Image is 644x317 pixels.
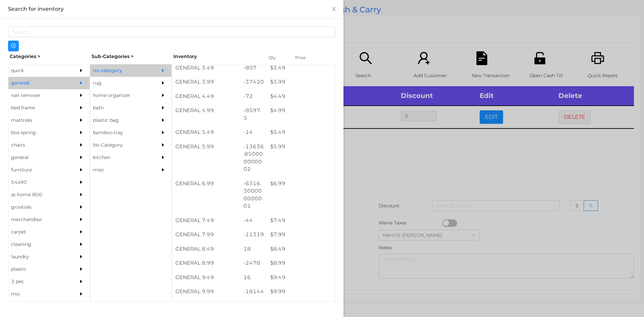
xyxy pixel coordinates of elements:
[267,242,335,256] div: $ 8.49
[8,139,69,151] div: chairs
[8,64,69,77] div: quick
[267,61,335,75] div: $ 3.49
[161,167,165,172] i: icon: caret-right
[90,51,172,62] div: Sub-Categories >
[172,299,240,313] div: GENERAL 6.49
[240,242,267,256] div: 18
[8,300,69,313] div: appliances
[90,139,151,151] div: No Category
[240,75,267,89] div: -37420
[90,151,151,164] div: kitchen
[240,176,267,213] div: -6316.300000000001
[172,242,240,256] div: GENERAL 8.49
[172,227,240,242] div: GENERAL 7.99
[267,213,335,228] div: $ 7.49
[240,213,267,228] div: -44
[79,81,84,85] i: icon: caret-right
[172,256,240,270] div: GENERAL 8.99
[8,41,19,51] button: icon: plus-circle
[8,201,69,213] div: grovtials
[79,254,84,259] i: icon: caret-right
[172,176,240,191] div: GENERAL 6.99
[90,77,151,89] div: rug
[79,205,84,209] i: icon: caret-right
[90,64,151,77] div: no category
[79,242,84,247] i: icon: caret-right
[161,93,165,98] i: icon: caret-right
[267,103,335,118] div: $ 4.99
[8,288,69,300] div: mix
[172,75,240,89] div: GENERAL 3.99
[267,140,335,154] div: $ 5.99
[161,118,165,122] i: icon: caret-right
[79,279,84,284] i: icon: caret-right
[8,151,69,164] div: general
[172,103,240,118] div: GENERAL 4.99
[267,284,335,299] div: $ 9.99
[8,126,69,139] div: box spring
[240,284,267,299] div: -18144
[79,118,84,122] i: icon: caret-right
[79,105,84,110] i: icon: caret-right
[79,167,84,172] i: icon: caret-right
[8,251,69,263] div: laundry
[8,114,69,126] div: mattress
[90,102,151,114] div: bath
[79,292,84,296] i: icon: caret-right
[172,125,240,140] div: GENERAL 5.49
[267,89,335,104] div: $ 4.49
[267,227,335,242] div: $ 7.99
[172,89,240,104] div: GENERAL 4.49
[8,189,69,201] div: at home 800
[240,125,267,140] div: -14
[8,176,69,189] div: 54x90
[90,89,151,102] div: home organizer
[79,180,84,184] i: icon: caret-right
[161,81,165,85] i: icon: caret-right
[79,143,84,147] i: icon: caret-right
[267,53,287,62] div: Qty
[79,155,84,160] i: icon: caret-right
[79,229,84,234] i: icon: caret-right
[161,130,165,135] i: icon: caret-right
[240,256,267,270] div: -2478
[161,155,165,160] i: icon: caret-right
[90,164,151,176] div: misc
[240,89,267,104] div: -72
[240,299,267,313] div: 10
[267,299,335,313] div: $ 6.49
[79,217,84,222] i: icon: caret-right
[161,143,165,147] i: icon: caret-right
[172,284,240,299] div: GENERAL 9.99
[331,6,337,12] i: icon: close
[267,75,335,89] div: $ 3.99
[172,140,240,154] div: GENERAL 5.99
[240,61,267,75] div: -807
[240,270,267,285] div: 16
[161,105,165,110] i: icon: caret-right
[172,61,240,75] div: GENERAL 3.49
[8,275,69,288] div: 3 pec
[240,227,267,242] div: -11319
[172,213,240,228] div: GENERAL 7.49
[79,267,84,271] i: icon: caret-right
[8,27,335,37] input: Search...
[267,256,335,270] div: $ 8.99
[8,164,69,176] div: furniture
[8,77,69,89] div: general
[161,68,165,73] i: icon: caret-right
[8,263,69,275] div: plastic
[267,270,335,285] div: $ 9.49
[8,89,69,102] div: nail remover
[8,102,69,114] div: bed frame
[240,103,267,125] div: -8597.5
[8,5,335,13] div: Search for inventory
[8,213,69,226] div: merchandise
[172,270,240,285] div: GENERAL 9.49
[267,125,335,140] div: $ 5.49
[90,126,151,139] div: bamboo tray
[79,68,84,73] i: icon: caret-right
[90,114,151,126] div: plastic bag
[173,53,260,60] div: Inventory
[293,53,320,62] div: Price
